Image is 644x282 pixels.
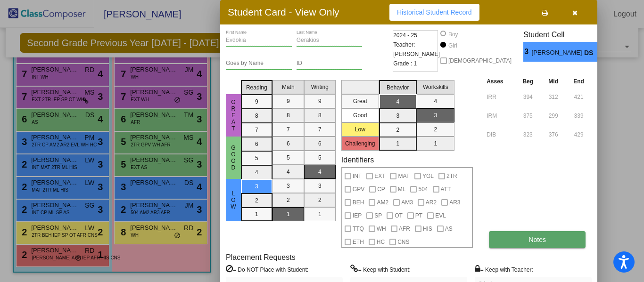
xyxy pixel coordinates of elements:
[418,184,428,195] span: 504
[398,170,409,182] span: MAT
[523,30,605,39] h3: Student Cell
[435,210,446,221] span: EVL
[448,30,458,39] div: Boy
[393,59,417,68] span: Grade : 1
[448,55,512,66] span: [DEMOGRAPHIC_DATA]
[353,223,364,234] span: TTQ
[353,197,364,208] span: BEH
[515,76,541,87] th: Beg
[528,236,546,243] span: Notes
[423,223,432,234] span: HIS
[377,184,385,195] span: CP
[226,60,292,67] input: goes by name
[374,170,385,182] span: EXT
[422,170,434,182] span: YGL
[448,41,457,50] div: Girl
[374,210,382,221] span: SP
[229,145,238,171] span: Good
[401,197,413,208] span: AM3
[377,236,385,248] span: HC
[597,46,605,57] span: 4
[415,210,422,221] span: PT
[399,223,410,234] span: AFR
[226,253,296,262] label: Placement Requests
[377,223,386,234] span: WH
[393,40,440,59] span: Teacher: [PERSON_NAME]
[445,223,453,234] span: AS
[426,197,437,208] span: AR2
[523,46,531,57] span: 3
[584,48,597,58] span: DS
[353,210,362,221] span: IEP
[489,231,586,248] button: Notes
[229,190,238,210] span: Low
[353,236,364,248] span: ETH
[353,170,362,182] span: INT
[229,99,238,132] span: Great
[566,76,592,87] th: End
[449,197,460,208] span: AR3
[398,184,406,195] span: ML
[353,184,364,195] span: GPV
[341,155,374,164] label: Identifiers
[541,76,566,87] th: Mid
[487,109,512,123] input: assessment
[487,90,512,104] input: assessment
[350,265,411,274] label: = Keep with Student:
[446,170,457,182] span: 2TR
[532,48,584,58] span: [PERSON_NAME]
[389,4,479,21] button: Historical Student Record
[228,6,339,18] h3: Student Card - View Only
[397,236,409,248] span: CNS
[484,76,515,87] th: Asses
[226,265,308,274] label: = Do NOT Place with Student:
[377,197,388,208] span: AM2
[393,31,417,40] span: 2024 - 25
[475,265,533,274] label: = Keep with Teacher:
[397,8,472,16] span: Historical Student Record
[441,184,451,195] span: ATT
[487,128,512,142] input: assessment
[395,210,403,221] span: OT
